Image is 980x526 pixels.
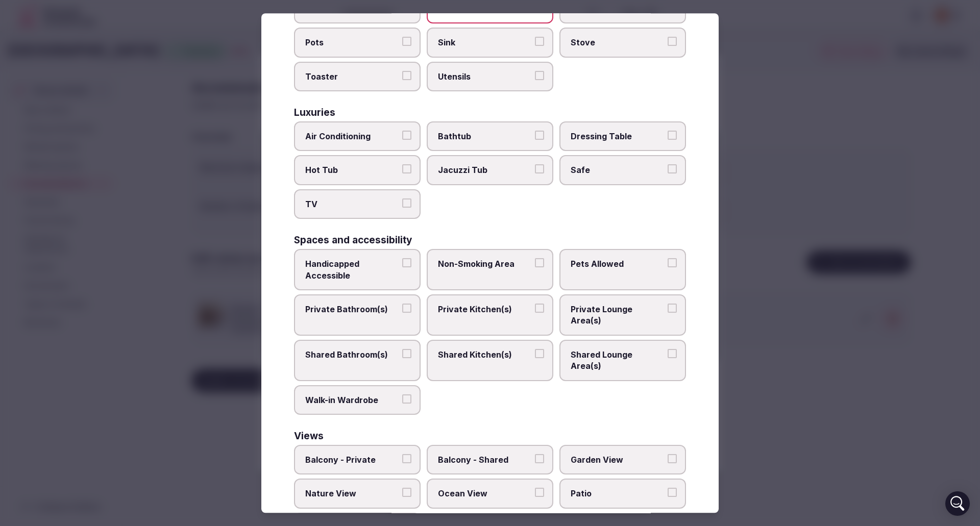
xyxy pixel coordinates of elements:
span: Hot Tub [305,165,399,176]
button: Private Bathroom(s) [402,304,411,313]
span: Sink [438,37,532,48]
button: Shared Bathroom(s) [402,349,411,358]
span: Balcony - Shared [438,454,532,465]
span: Shared Kitchen(s) [438,349,532,360]
button: Hot Tub [402,165,411,174]
span: Private Kitchen(s) [438,304,532,315]
button: Shared Lounge Area(s) [668,349,677,358]
button: Balcony - Shared [535,454,544,463]
button: Safe [668,165,677,174]
h3: Luxuries [294,108,335,117]
span: Stove [571,37,665,48]
span: Air Conditioning [305,131,399,142]
button: Stove [668,37,677,46]
button: Handicapped Accessible [402,258,411,267]
button: Garden View [668,454,677,463]
button: Private Kitchen(s) [535,304,544,313]
span: Non-Smoking Area [438,258,532,269]
button: Air Conditioning [402,131,411,140]
h3: Spaces and accessibility [294,235,412,245]
button: Non-Smoking Area [535,258,544,267]
button: Nature View [402,488,411,497]
button: Balcony - Private [402,454,411,463]
span: Ocean View [438,488,532,499]
button: Toaster [402,71,411,80]
span: Toaster [305,71,399,82]
button: Pots [402,37,411,46]
span: Dressing Table [571,131,665,142]
button: Bathtub [535,131,544,140]
button: Walk-in Wardrobe [402,394,411,404]
h3: Views [294,431,324,441]
span: Private Lounge Area(s) [571,304,665,327]
span: Shared Bathroom(s) [305,349,399,360]
span: Pets Allowed [571,258,665,269]
span: Nature View [305,488,399,499]
button: Ocean View [535,488,544,497]
span: Walk-in Wardrobe [305,394,399,406]
button: Private Lounge Area(s) [668,304,677,313]
span: TV [305,198,399,210]
button: Pets Allowed [668,258,677,267]
span: Bathtub [438,131,532,142]
button: Utensils [535,71,544,80]
span: Balcony - Private [305,454,399,465]
span: Pots [305,37,399,48]
span: Utensils [438,71,532,82]
button: Shared Kitchen(s) [535,349,544,358]
span: Handicapped Accessible [305,258,399,281]
button: Patio [668,488,677,497]
button: TV [402,198,411,208]
span: Private Bathroom(s) [305,304,399,315]
button: Dressing Table [668,131,677,140]
button: Jacuzzi Tub [535,165,544,174]
button: Sink [535,37,544,46]
span: Safe [571,165,665,176]
span: Garden View [571,454,665,465]
span: Shared Lounge Area(s) [571,349,665,372]
span: Patio [571,488,665,499]
span: Jacuzzi Tub [438,165,532,176]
